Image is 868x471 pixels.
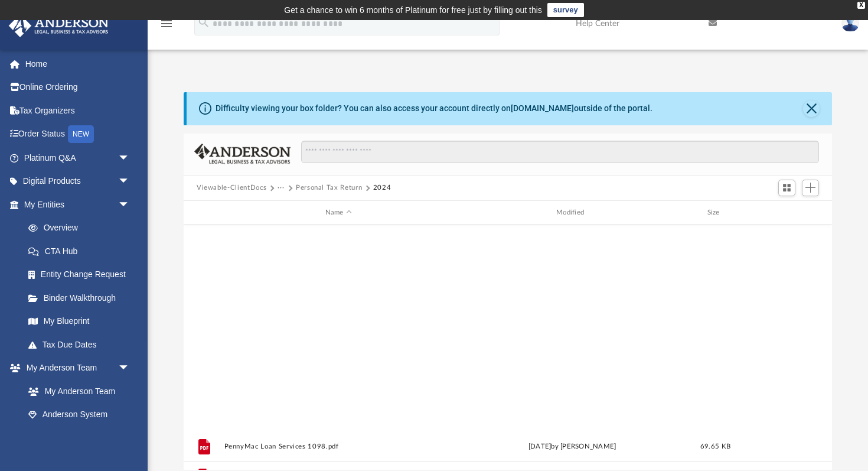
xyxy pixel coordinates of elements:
[68,125,94,143] div: NEW
[8,99,148,122] a: Tax Organizers
[373,183,391,193] button: 2024
[692,207,739,218] div: Size
[458,207,687,218] div: Modified
[458,441,687,452] div: [DATE] by [PERSON_NAME]
[744,207,827,218] div: id
[17,426,142,450] a: Client Referrals
[17,379,136,403] a: My Anderson Team
[224,443,453,450] button: PennyMac Loan Services 1098.pdf
[17,403,142,427] a: Anderson System
[547,3,584,17] a: survey
[224,207,453,218] div: Name
[301,141,819,163] input: Search files and folders
[841,15,859,32] img: User Pic
[803,100,820,117] button: Close
[296,183,362,193] button: Personal Tax Return
[802,180,820,196] button: Add
[5,14,112,37] img: Anderson Advisors Platinum Portal
[17,239,148,263] a: CTA Hub
[159,22,174,31] a: menu
[700,443,730,450] span: 69.65 KB
[857,2,865,9] div: close
[17,216,148,240] a: Overview
[17,333,148,356] a: Tax Due Dates
[17,286,148,310] a: Binder Walkthrough
[17,263,148,287] a: Entity Change Request
[197,183,266,193] button: Viewable-ClientDocs
[8,170,148,193] a: Digital Productsarrow_drop_down
[511,103,574,113] a: [DOMAIN_NAME]
[118,146,142,170] span: arrow_drop_down
[189,207,218,218] div: id
[197,16,210,29] i: search
[278,183,285,193] button: ···
[8,146,148,170] a: Platinum Q&Aarrow_drop_down
[8,193,148,216] a: My Entitiesarrow_drop_down
[159,17,174,31] i: menu
[118,170,142,194] span: arrow_drop_down
[8,122,148,147] a: Order StatusNEW
[8,76,148,99] a: Online Ordering
[118,193,142,217] span: arrow_drop_down
[8,356,142,380] a: My Anderson Teamarrow_drop_down
[216,102,652,115] div: Difficulty viewing your box folder? You can also access your account directly on outside of the p...
[284,3,542,17] div: Get a chance to win 6 months of Platinum for free just by filling out this
[778,180,796,196] button: Switch to Grid View
[17,310,142,333] a: My Blueprint
[118,356,142,381] span: arrow_drop_down
[8,52,148,76] a: Home
[184,225,832,470] div: grid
